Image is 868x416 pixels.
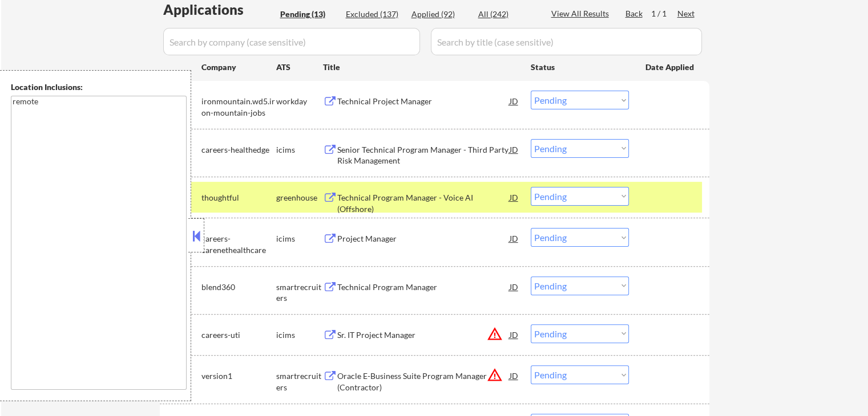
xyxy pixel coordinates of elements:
[276,62,323,73] div: ATS
[163,3,276,17] div: Applications
[508,365,520,386] div: JD
[201,96,276,118] div: ironmountain.wd5.iron-mountain-jobs
[201,192,276,203] div: thoughtful
[201,370,276,382] div: version1
[487,326,503,342] button: warning_amber
[487,367,503,383] button: warning_amber
[280,9,337,20] div: Pending (13)
[337,192,510,214] div: Technical Program Manager - Voice AI (Offshore)
[337,144,510,166] div: Senior Technical Program Manager - Third Party Risk Management
[276,144,323,156] div: icims
[411,9,469,20] div: Applied (92)
[163,28,420,55] input: Search by company (case sensitive)
[508,228,520,248] div: JD
[508,276,520,297] div: JD
[276,329,323,341] div: icims
[337,370,510,393] div: Oracle E-Business Suite Program Manager (Contractor)
[201,329,276,341] div: careers-uti
[201,282,276,293] div: blend360
[276,282,323,304] div: smartrecruiters
[508,187,520,207] div: JD
[531,56,629,77] div: Status
[677,8,696,19] div: Next
[508,139,520,160] div: JD
[201,144,276,156] div: careers-healthedge
[551,8,612,19] div: View All Results
[276,233,323,244] div: icims
[201,233,276,255] div: careers-carenethealthcare
[337,96,510,107] div: Technical Project Manager
[508,91,520,111] div: JD
[276,192,323,203] div: greenhouse
[478,9,535,20] div: All (242)
[625,8,644,19] div: Back
[337,329,510,341] div: Sr. IT Project Manager
[276,96,323,107] div: workday
[337,282,510,293] div: Technical Program Manager
[431,28,702,55] input: Search by title (case sensitive)
[337,233,510,244] div: Project Manager
[276,370,323,393] div: smartrecruiters
[201,62,276,73] div: Company
[645,62,696,73] div: Date Applied
[323,62,520,73] div: Title
[508,324,520,345] div: JD
[651,8,677,19] div: 1 / 1
[11,81,187,93] div: Location Inclusions:
[346,9,403,20] div: Excluded (137)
